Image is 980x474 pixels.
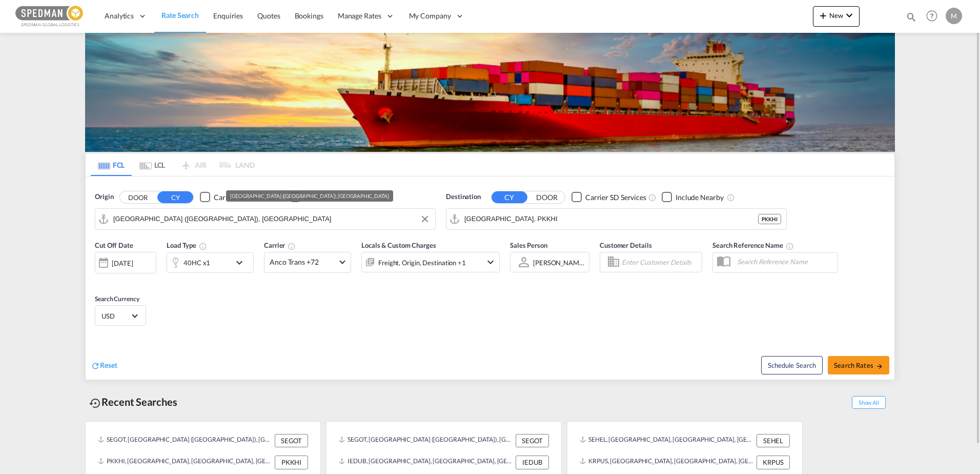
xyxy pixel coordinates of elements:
md-pagination-wrapper: Use the left and right arrow keys to navigate between tabs [91,153,255,176]
input: Search by Port [464,211,758,227]
div: SEHEL [757,434,790,447]
span: Cut Off Date [95,241,133,249]
md-checkbox: Checkbox No Ink [200,192,275,203]
div: SEGOT, Gothenburg (Goteborg), Sweden, Northern Europe, Europe [98,434,272,447]
md-checkbox: Checkbox No Ink [662,192,724,203]
img: c12ca350ff1b11efb6b291369744d907.png [15,5,85,28]
span: Search Rates [834,361,883,369]
span: Locals & Custom Charges [361,241,436,249]
div: SEGOT [275,434,308,447]
div: 40HC x1icon-chevron-down [167,252,254,273]
md-tab-item: LCL [132,153,173,176]
input: Enter Customer Details [622,254,699,270]
md-icon: icon-magnify [906,11,917,23]
button: DOOR [120,191,156,203]
button: Note: By default Schedule search will only considerorigin ports, destination ports and cut off da... [761,356,823,374]
md-icon: icon-chevron-down [233,256,251,269]
div: Recent Searches [85,390,181,413]
button: Search Ratesicon-arrow-right [828,356,889,374]
md-icon: icon-information-outline [199,242,207,250]
span: Show All [852,396,886,409]
div: [GEOGRAPHIC_DATA] ([GEOGRAPHIC_DATA]), [GEOGRAPHIC_DATA] [230,190,389,202]
md-input-container: Karachi, PKKHI [446,209,786,229]
button: DOOR [529,191,565,203]
md-icon: Unchecked: Ignores neighbouring ports when fetching rates.Checked : Includes neighbouring ports w... [727,193,735,202]
md-icon: Unchecked: Search for CY (Container Yard) services for all selected carriers.Checked : Search for... [648,193,657,202]
div: icon-refreshReset [91,360,117,371]
div: icon-magnify [906,11,917,27]
md-checkbox: Checkbox No Ink [571,192,646,203]
md-datepicker: Select [95,272,103,286]
div: [DATE] [112,259,133,268]
md-icon: The selected Trucker/Carrierwill be displayed in the rate results If the rates are from another f... [288,242,296,250]
div: PKKHI [275,456,308,469]
md-select: Select Currency: $ USDUnited States Dollar [100,308,140,323]
md-select: Sales Person: Marie.eneroth . [532,255,586,270]
div: PKKHI [758,214,781,224]
div: KRPUS [757,456,790,469]
md-tab-item: FCL [91,153,132,176]
span: Anco Trans +72 [270,257,336,267]
div: 40HC x1 [183,255,210,270]
span: USD [101,311,130,321]
img: LCL+%26+FCL+BACKGROUND.png [85,33,895,152]
div: KRPUS, Busan, Korea, Republic of, Greater China & Far East Asia, Asia Pacific [580,456,754,469]
span: My Company [409,11,451,21]
div: SEGOT, Gothenburg (Goteborg), Sweden, Northern Europe, Europe [339,434,513,447]
button: CY [492,191,527,203]
div: Carrier SD Services [585,192,646,203]
span: Manage Rates [338,11,381,21]
div: Help [923,7,946,26]
span: Quotes [257,11,280,20]
md-icon: icon-chevron-down [843,9,855,22]
span: New [817,11,855,19]
div: IEDUB, Dublin, Ireland, GB & Ireland, Europe [339,456,513,469]
div: Include Nearby [676,192,724,203]
button: CY [157,191,193,203]
span: Analytics [105,11,134,21]
span: Carrier [264,241,296,249]
span: Rate Search [161,11,199,19]
div: M [946,8,962,24]
div: SEGOT [516,434,549,447]
input: Search Reference Name [732,254,838,269]
button: icon-plus 400-fgNewicon-chevron-down [813,6,860,27]
button: Clear Input [417,211,433,227]
div: PKKHI, Karachi, Pakistan, Indian Subcontinent, Asia Pacific [98,456,272,469]
span: Reset [100,361,117,369]
md-checkbox: Checkbox No Ink [290,192,352,203]
span: Help [923,7,941,25]
span: Search Reference Name [712,241,794,249]
span: Load Type [167,241,207,249]
md-icon: icon-plus 400-fg [817,9,829,22]
div: Freight Origin Destination Factory Stuffingicon-chevron-down [361,252,500,272]
md-icon: Your search will be saved by the below given name [786,242,794,250]
span: Customer Details [600,241,651,249]
div: IEDUB [516,456,549,469]
div: Origin DOOR CY Checkbox No InkUnchecked: Search for CY (Container Yard) services for all selected... [86,176,894,380]
md-icon: icon-backup-restore [89,397,101,409]
md-icon: icon-refresh [91,361,100,370]
md-input-container: Gothenburg (Goteborg), SEGOT [95,209,435,229]
div: SEHEL, Helsingborg, Sweden, Northern Europe, Europe [580,434,754,447]
md-icon: icon-chevron-down [484,256,497,268]
span: Enquiries [213,11,243,20]
span: Sales Person [510,241,547,249]
div: [DATE] [95,252,156,273]
div: [PERSON_NAME].eneroth . [533,259,613,267]
span: Destination [446,192,481,202]
span: Search Currency [95,295,139,303]
span: Bookings [295,11,323,20]
div: Freight Origin Destination Factory Stuffing [378,255,466,270]
span: Origin [95,192,113,202]
div: Carrier SD Services [214,192,275,203]
md-icon: icon-arrow-right [876,363,883,370]
input: Search by Port [113,211,430,227]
